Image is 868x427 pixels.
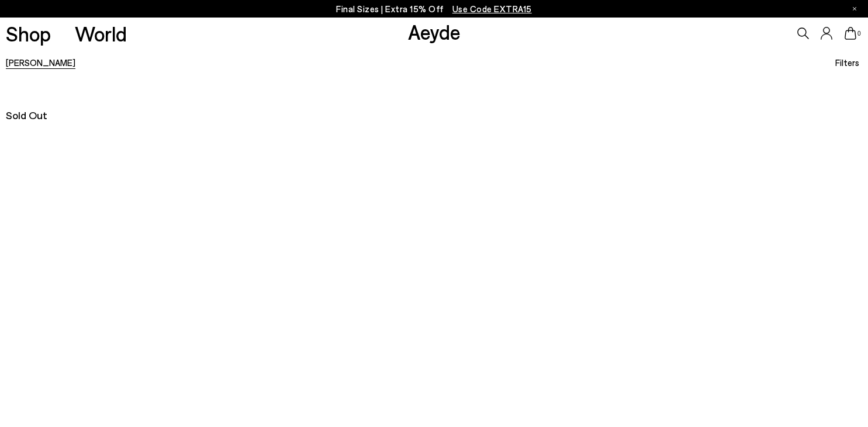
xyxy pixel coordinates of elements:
span: Filters [835,57,859,68]
a: Shop [6,23,51,44]
span: Navigate to /collections/ss25-final-sizes [452,4,532,14]
a: World [75,23,127,44]
span: 0 [856,30,862,37]
p: Final Sizes | Extra 15% Off [336,2,532,16]
a: 0 [845,27,856,40]
span: Sold Out [6,109,47,121]
a: [PERSON_NAME] [6,57,75,68]
a: Aeyde [408,19,461,44]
